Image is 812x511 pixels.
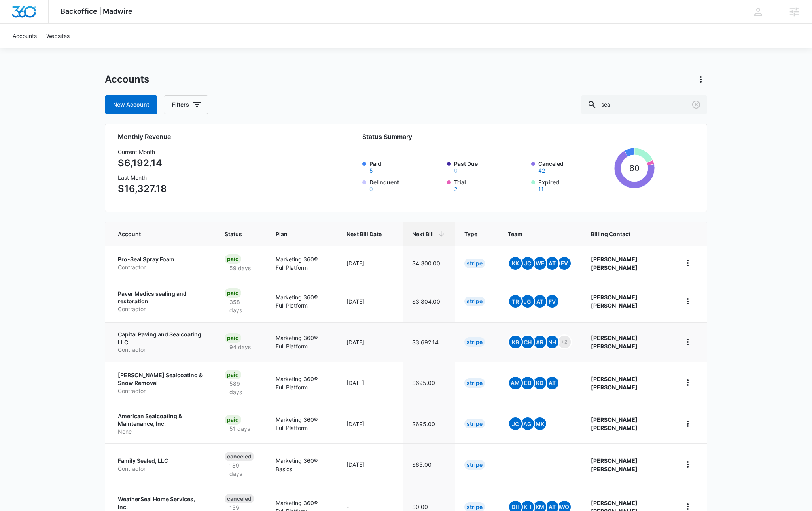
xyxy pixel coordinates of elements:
[521,336,534,348] span: CH
[591,294,638,309] strong: [PERSON_NAME] [PERSON_NAME]
[118,371,206,387] p: [PERSON_NAME] Sealcoating & Snow Removal
[337,280,403,322] td: [DATE]
[681,257,694,269] button: home
[534,417,546,430] span: MK
[412,230,434,238] span: Next Bill
[276,293,327,310] p: Marketing 360® Full Platform
[118,290,206,313] a: Paver Medics sealing and restorationContractor
[403,443,455,486] td: $65.00
[369,168,373,173] button: Paid
[681,295,694,308] button: home
[337,404,403,443] td: [DATE]
[118,305,206,313] p: Contractor
[369,160,442,173] label: Paid
[681,458,694,471] button: home
[118,495,206,511] p: WeatherSeal Home Services, Inc.
[118,173,167,182] h3: Last Month
[276,255,327,272] p: Marketing 360® Full Platform
[591,256,638,271] strong: [PERSON_NAME] [PERSON_NAME]
[105,73,149,85] h1: Accounts
[118,346,206,354] p: Contractor
[118,387,206,395] p: Contractor
[118,412,206,428] p: American Sealcoating & Maintenance, Inc.
[464,259,485,268] div: Stripe
[521,417,534,430] span: AG
[276,230,327,238] span: Plan
[454,178,527,192] label: Trial
[521,377,534,389] span: EB
[464,297,485,306] div: Stripe
[403,280,455,322] td: $3,804.00
[225,461,257,478] p: 189 days
[591,457,638,472] strong: [PERSON_NAME] [PERSON_NAME]
[118,230,194,238] span: Account
[118,412,206,436] a: American Sealcoating & Maintenance, Inc.None
[521,257,534,270] span: JC
[118,371,206,395] a: [PERSON_NAME] Sealcoating & Snow RemovalContractor
[225,343,256,351] p: 94 days
[629,163,640,173] tspan: 60
[534,295,546,308] span: AT
[591,416,638,431] strong: [PERSON_NAME] [PERSON_NAME]
[521,295,534,308] span: JG
[464,460,485,470] div: Stripe
[118,156,167,170] p: $6,192.14
[454,186,457,192] button: Trial
[337,362,403,404] td: [DATE]
[558,257,571,270] span: FV
[558,336,571,348] span: +2
[464,419,485,428] div: Stripe
[546,295,558,308] span: FV
[690,98,702,111] button: Clear
[454,160,527,173] label: Past Due
[337,246,403,280] td: [DATE]
[164,95,208,114] button: Filters
[538,178,611,192] label: Expired
[118,290,206,305] p: Paver Medics sealing and restoration
[225,333,241,343] div: Paid
[538,168,545,173] button: Canceled
[225,370,241,379] div: Paid
[118,148,167,156] h3: Current Month
[403,362,455,404] td: $695.00
[538,160,611,173] label: Canceled
[42,24,74,48] a: Websites
[464,378,485,388] div: Stripe
[225,379,257,396] p: 589 days
[337,443,403,486] td: [DATE]
[337,322,403,362] td: [DATE]
[118,331,206,354] a: Capital Paving and Sealcoating LLCContractor
[8,24,42,48] a: Accounts
[105,95,157,114] a: New Account
[464,337,485,347] div: Stripe
[534,336,546,348] span: AR
[276,375,327,391] p: Marketing 360® Full Platform
[509,377,522,389] span: AM
[546,377,558,389] span: AT
[509,336,522,348] span: KB
[118,457,206,465] p: Family Sealed, LLC
[695,73,707,86] button: Actions
[225,230,245,238] span: Status
[118,457,206,472] a: Family Sealed, LLCContractor
[118,263,206,271] p: Contractor
[118,331,206,346] p: Capital Paving and Sealcoating LLC
[403,246,455,280] td: $4,300.00
[538,186,544,192] button: Expired
[61,7,132,15] span: Backoffice | Madwire
[346,230,382,238] span: Next Bill Date
[225,288,241,298] div: Paid
[118,465,206,473] p: Contractor
[403,404,455,443] td: $695.00
[225,298,257,314] p: 358 days
[276,334,327,350] p: Marketing 360® Full Platform
[681,376,694,389] button: home
[509,295,522,308] span: TR
[591,334,638,349] strong: [PERSON_NAME] [PERSON_NAME]
[546,336,558,348] span: NH
[546,257,558,270] span: AT
[225,425,255,433] p: 51 days
[508,230,560,238] span: Team
[681,417,694,430] button: home
[118,255,206,263] p: Pro-Seal Spray Foam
